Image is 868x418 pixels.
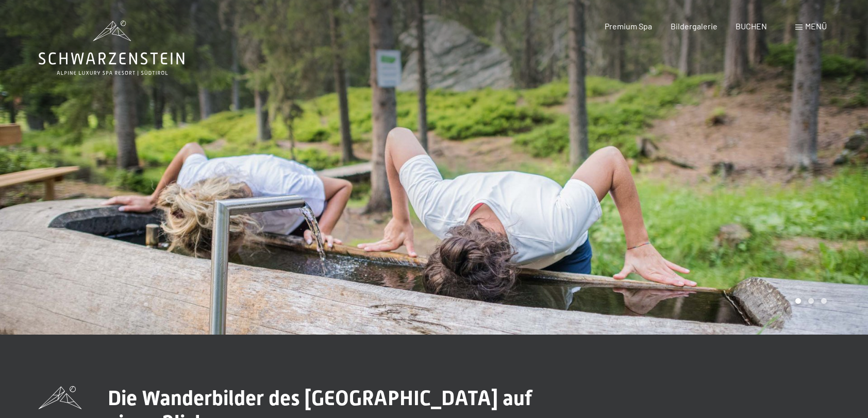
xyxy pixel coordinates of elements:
[792,298,827,304] div: Carousel Pagination
[808,298,814,304] div: Carousel Page 2
[736,21,767,31] a: BUCHEN
[821,298,827,304] div: Carousel Page 3
[605,21,652,31] a: Premium Spa
[671,21,717,31] a: Bildergalerie
[805,21,827,31] span: Menü
[795,298,801,304] div: Carousel Page 1 (Current Slide)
